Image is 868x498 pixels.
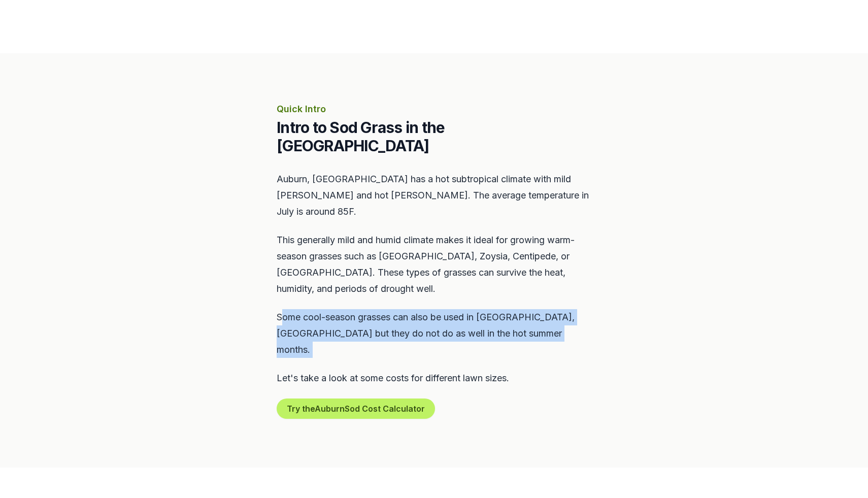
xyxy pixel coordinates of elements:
[277,399,435,419] button: Try theAuburnSod Cost Calculator
[277,232,591,297] p: This generally mild and humid climate makes it ideal for growing warm-season grasses such as [GEO...
[277,102,591,116] p: Quick Intro
[277,309,591,358] p: Some cool-season grasses can also be used in [GEOGRAPHIC_DATA], [GEOGRAPHIC_DATA] but they do not...
[277,370,591,386] p: Let's take a look at some costs for different lawn sizes.
[277,118,591,155] h2: Intro to Sod Grass in the [GEOGRAPHIC_DATA]
[277,171,591,220] p: Auburn, [GEOGRAPHIC_DATA] has a hot subtropical climate with mild [PERSON_NAME] and hot [PERSON_N...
